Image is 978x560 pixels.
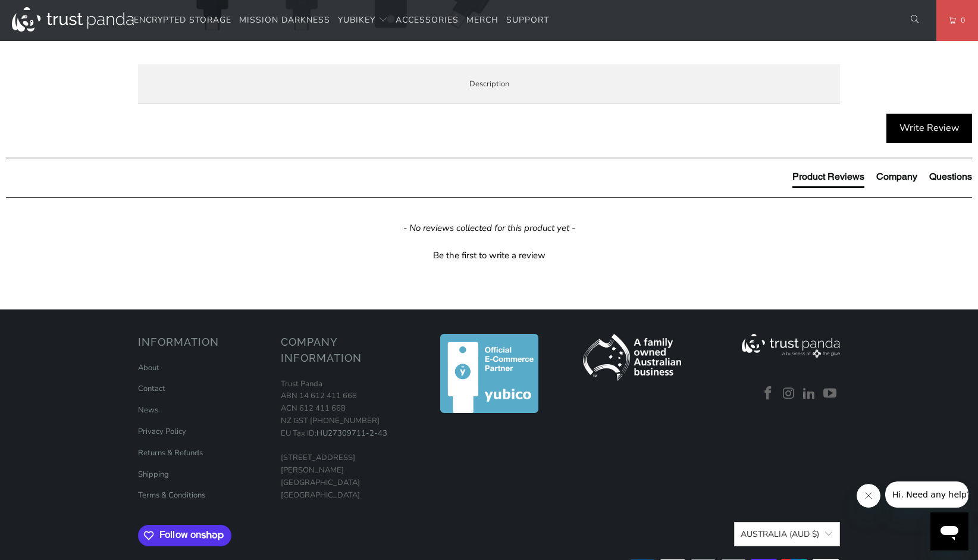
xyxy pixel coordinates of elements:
[6,246,972,262] div: Be the first to write a review
[929,170,972,183] div: Questions
[466,14,499,26] span: Merch
[338,14,375,26] span: YubiKey
[134,7,231,35] a: Encrypted Storage
[734,522,840,546] button: Australia (AUD $)
[403,222,575,234] em: - No reviews collected for this product yet -
[12,7,134,32] img: Trust Panda Australia
[821,386,839,402] a: Trust Panda Australia on YouTube
[138,469,169,480] a: Shipping
[138,490,205,500] a: Terms & Conditions
[930,512,968,550] iframe: Button to launch messaging window
[239,14,330,26] span: Mission Darkness
[876,170,917,183] div: Company
[138,426,186,437] a: Privacy Policy
[239,7,330,35] a: Mission Darkness
[7,8,86,18] span: Hi. Need any help?
[506,14,549,26] span: Support
[396,7,459,35] a: Accessories
[885,481,968,508] iframe: Message from company
[396,14,459,26] span: Accessories
[138,405,158,415] a: News
[138,362,159,373] a: About
[956,14,966,27] span: 0
[759,386,777,402] a: Trust Panda Australia on Facebook
[134,7,549,35] nav: Translation missing: en.navigation.header.main_nav
[801,386,819,402] a: Trust Panda Australia on LinkedIn
[316,428,387,439] a: HU27309711-2-43
[886,114,972,143] div: Write Review
[138,64,840,104] label: Description
[134,14,231,26] span: Encrypted Storage
[281,378,412,502] p: Trust Panda ABN 14 612 411 668 ACN 612 411 668 NZ GST [PHONE_NUMBER] EU Tax ID: [STREET_ADDRESS][...
[138,448,203,458] a: Returns & Refunds
[338,7,388,35] summary: YubiKey
[138,383,165,394] a: Contact
[780,386,798,402] a: Trust Panda Australia on Instagram
[857,484,880,508] iframe: Close message
[466,7,499,35] a: Merch
[792,170,972,194] div: Reviews Tabs
[433,249,546,262] div: Be the first to write a review
[792,170,864,183] div: Product Reviews
[506,7,549,35] a: Support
